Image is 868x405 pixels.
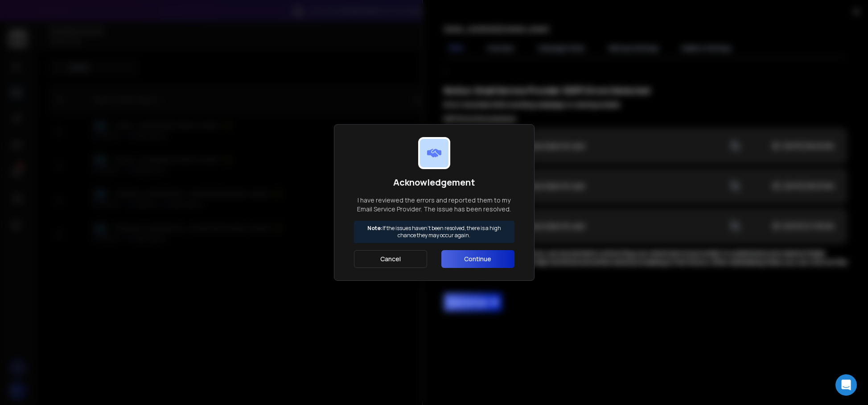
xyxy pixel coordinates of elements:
p: I have reviewed the errors and reported them to my Email Service Provider. The issue has been res... [354,196,514,214]
h1: Acknowledgement [354,176,514,189]
button: Continue [441,250,514,268]
div: Open Intercom Messenger [835,374,857,396]
strong: Note: [367,224,383,232]
p: If the issues haven't been resolved, there is a high chance they may occur again. [358,225,510,239]
div: ; [444,65,847,311]
button: Cancel [354,250,428,268]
